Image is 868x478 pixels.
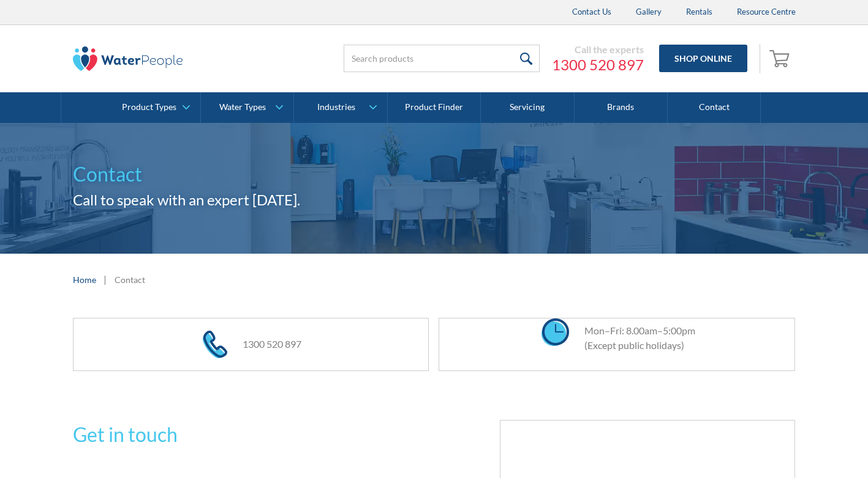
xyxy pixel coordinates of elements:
[73,46,183,71] img: The Water People
[201,92,293,123] a: Water Types
[294,92,387,123] a: Industries
[203,331,227,358] img: phone icon
[102,272,108,287] div: |
[552,43,644,56] div: Call the experts
[73,420,429,449] h2: Get in touch
[115,273,145,286] div: Contact
[219,102,266,112] div: Water Types
[73,160,796,189] h1: Contact
[552,56,644,74] a: 1300 520 897
[668,92,761,123] a: Contact
[481,92,574,123] a: Servicing
[108,92,200,123] a: Product Types
[344,45,540,72] input: Search products
[243,338,301,350] a: 1300 520 897
[542,318,569,346] img: clock icon
[317,102,355,112] div: Industries
[73,273,96,286] a: Home
[73,189,796,211] h2: Call to speak with an expert [DATE].
[388,92,481,123] a: Product Finder
[766,44,796,73] a: Open cart
[769,48,793,68] img: shopping cart
[575,92,668,123] a: Brands
[659,45,747,72] a: Shop Online
[122,102,176,112] div: Product Types
[572,323,695,353] div: Mon–Fri: 8.00am–5:00pm (Except public holidays)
